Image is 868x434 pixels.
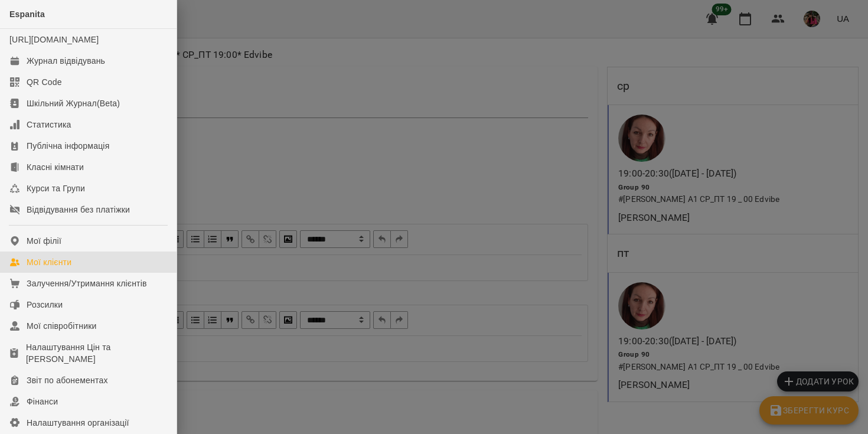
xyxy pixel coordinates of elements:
div: Курси та Групи [27,182,85,194]
span: Espanita [9,9,45,19]
div: Класні кімнати [27,161,84,173]
a: [URL][DOMAIN_NAME] [9,35,99,44]
div: Шкільний Журнал(Beta) [27,97,120,109]
div: QR Code [27,76,62,88]
div: Відвідування без платіжки [27,204,130,216]
div: Мої клієнти [27,256,71,268]
div: Журнал відвідувань [27,55,105,67]
div: Залучення/Утримання клієнтів [27,278,147,289]
div: Публічна інформація [27,140,109,152]
div: Мої філії [27,235,61,247]
div: Розсилки [27,299,63,311]
div: Мої співробітники [27,320,97,332]
div: Статистика [27,119,71,130]
div: Налаштування організації [27,417,129,429]
div: Налаштування Цін та [PERSON_NAME] [26,341,167,365]
div: Звіт по абонементах [27,374,108,386]
div: Фінанси [27,396,58,407]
